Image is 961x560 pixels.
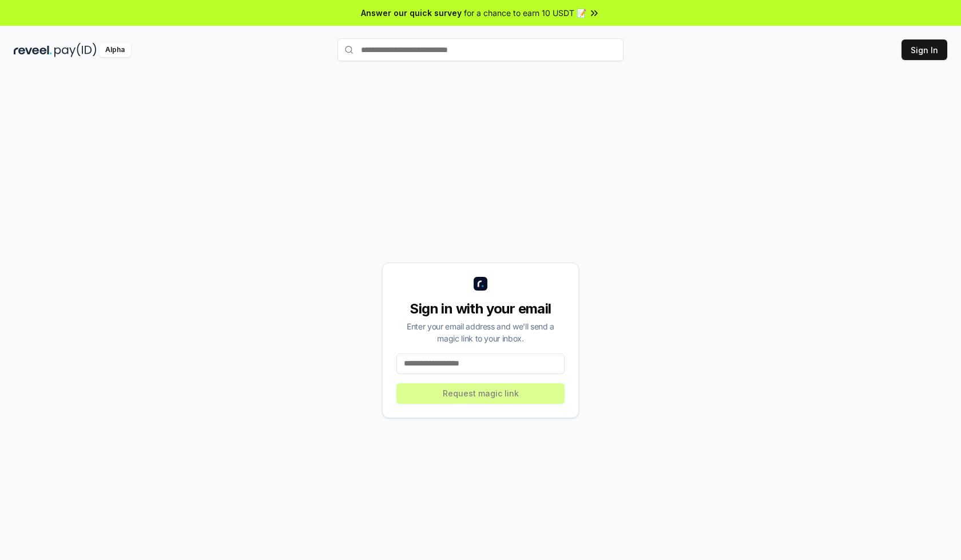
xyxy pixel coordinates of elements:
[474,277,487,291] img: logo_small
[14,43,52,57] img: reveel_dark
[902,39,947,60] button: Sign In
[361,7,462,19] span: Answer our quick survey
[396,300,565,318] div: Sign in with your email
[464,7,586,19] span: for a chance to earn 10 USDT 📝
[396,320,565,344] div: Enter your email address and we’ll send a magic link to your inbox.
[99,43,131,57] div: Alpha
[54,43,97,57] img: pay_id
